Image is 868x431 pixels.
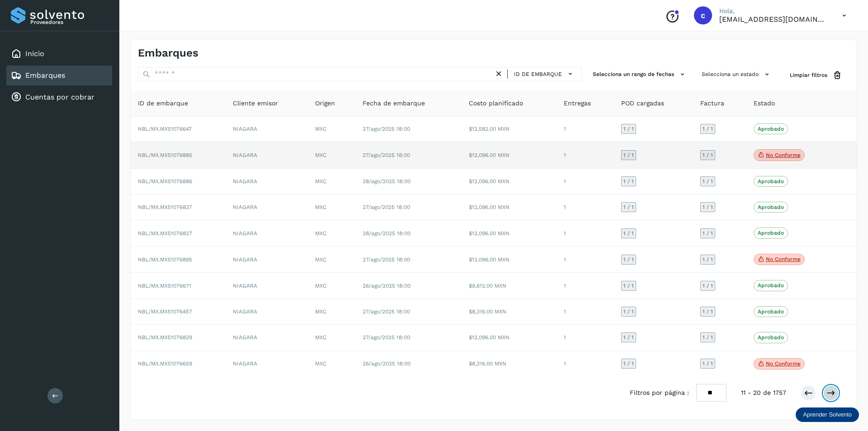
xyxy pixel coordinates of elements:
[511,67,578,81] button: ID de embarque
[138,99,188,108] span: ID de embarque
[557,299,614,325] td: 1
[564,99,591,108] span: Entregas
[363,204,410,210] span: 27/ago/2025 18:00
[623,309,634,314] span: 1 / 1
[363,360,410,367] span: 26/ago/2025 18:00
[758,308,784,315] p: Aprobado
[623,204,634,210] span: 1 / 1
[557,351,614,377] td: 1
[703,309,713,314] span: 1 / 1
[803,411,852,418] p: Aprender Solvento
[462,246,557,273] td: $12,096.00 MXN
[226,220,308,246] td: NIAGARA
[138,334,192,341] span: NBL/MX.MX51076829
[462,299,557,325] td: $8,316.00 MXN
[589,67,691,82] button: Selecciona un rango de fechas
[623,257,634,262] span: 1 / 1
[308,299,355,325] td: MXC
[138,47,198,60] h4: Embarques
[462,142,557,169] td: $12,096.00 MXN
[138,230,192,237] span: NBL/MX.MX51076827
[758,334,784,341] p: Aprobado
[138,360,192,367] span: NBL/MX.MX51076659
[758,204,784,210] p: Aprobado
[623,361,634,366] span: 1 / 1
[233,99,278,108] span: Cliente emisor
[462,169,557,194] td: $12,096.00 MXN
[315,99,335,108] span: Origen
[226,116,308,142] td: NIAGARA
[703,257,713,262] span: 1 / 1
[741,388,786,398] span: 11 - 20 de 1757
[630,388,689,398] span: Filtros por página :
[363,152,410,158] span: 27/ago/2025 18:00
[363,334,410,341] span: 27/ago/2025 18:00
[621,99,664,108] span: POD cargadas
[796,407,859,422] div: Aprender Solvento
[703,126,713,132] span: 1 / 1
[462,220,557,246] td: $12,096.00 MXN
[703,231,713,236] span: 1 / 1
[719,7,828,15] p: Hola,
[226,194,308,220] td: NIAGARA
[462,325,557,350] td: $12,096.00 MXN
[758,282,784,289] p: Aprobado
[557,116,614,142] td: 1
[226,299,308,325] td: NIAGARA
[25,71,65,80] a: Embarques
[226,169,308,194] td: NIAGARA
[25,93,94,101] a: Cuentas por cobrar
[700,99,724,108] span: Factura
[363,283,410,289] span: 26/ago/2025 18:00
[703,283,713,289] span: 1 / 1
[719,15,828,24] p: carlosvazqueztgc@gmail.com
[462,351,557,377] td: $8,316.00 MXN
[462,116,557,142] td: $12,582.00 MXN
[557,142,614,169] td: 1
[766,256,801,262] p: No conforme
[514,70,562,78] span: ID de embarque
[623,179,634,184] span: 1 / 1
[226,273,308,298] td: NIAGARA
[623,231,634,236] span: 1 / 1
[698,67,775,82] button: Selecciona un estado
[790,71,827,79] span: Limpiar filtros
[138,204,192,210] span: NBL/MX.MX51076837
[226,142,308,169] td: NIAGARA
[623,126,634,132] span: 1 / 1
[363,126,410,132] span: 27/ago/2025 18:00
[30,19,108,25] p: Proveedores
[138,126,192,132] span: NBL/MX.MX51076647
[138,308,192,315] span: NBL/MX.MX51076457
[557,273,614,298] td: 1
[469,99,523,108] span: Costo planificado
[138,152,192,158] span: NBL/MX.MX51076885
[226,351,308,377] td: NIAGARA
[25,49,44,58] a: Inicio
[557,169,614,194] td: 1
[308,142,355,169] td: MXC
[363,99,425,108] span: Fecha de embarque
[308,246,355,273] td: MXC
[6,66,112,85] div: Embarques
[363,178,410,185] span: 28/ago/2025 18:00
[138,283,191,289] span: NBL/MX.MX51076671
[462,194,557,220] td: $12,096.00 MXN
[557,194,614,220] td: 1
[557,246,614,273] td: 1
[623,335,634,340] span: 1 / 1
[462,273,557,298] td: $9,612.00 MXN
[557,325,614,350] td: 1
[138,178,192,185] span: NBL/MX.MX51076886
[226,246,308,273] td: NIAGARA
[363,308,410,315] span: 27/ago/2025 18:00
[308,273,355,298] td: MXC
[308,116,355,142] td: MXC
[783,67,849,84] button: Limpiar filtros
[766,360,801,367] p: No conforme
[363,230,410,237] span: 28/ago/2025 18:00
[758,178,784,185] p: Aprobado
[557,220,614,246] td: 1
[754,99,775,108] span: Estado
[703,152,713,158] span: 1 / 1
